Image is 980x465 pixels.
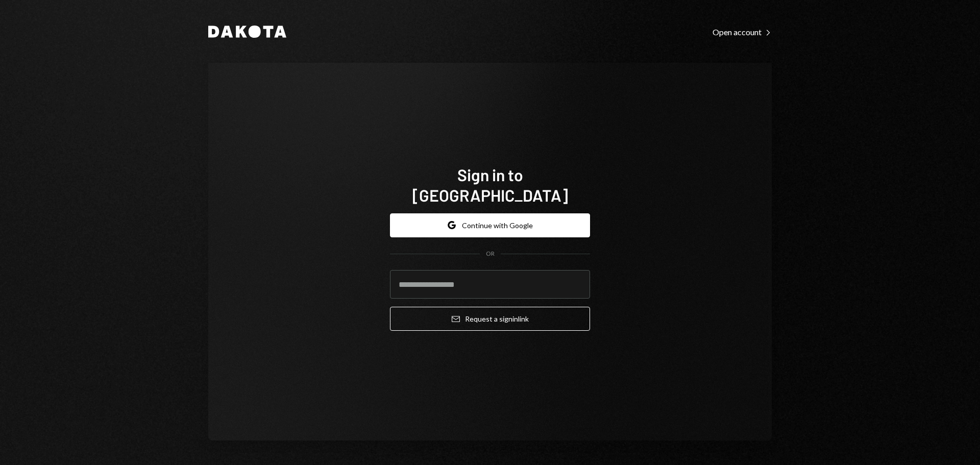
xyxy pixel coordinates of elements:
[486,250,495,258] div: OR
[713,27,772,37] div: Open account
[390,307,590,331] button: Request a signinlink
[390,164,590,205] h1: Sign in to [GEOGRAPHIC_DATA]
[713,26,772,37] a: Open account
[390,213,590,237] button: Continue with Google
